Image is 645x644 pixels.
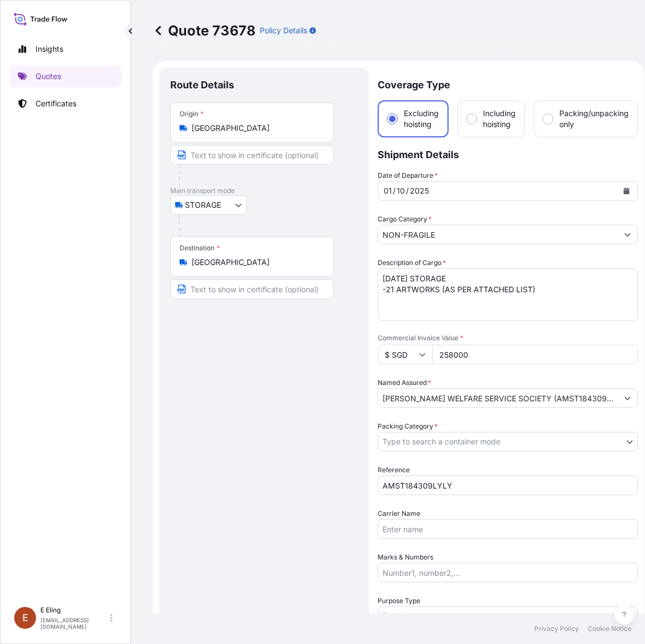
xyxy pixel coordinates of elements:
input: Full name [378,388,618,408]
div: year, [409,184,430,197]
button: Select transport [170,195,247,215]
div: Destination [180,244,220,252]
a: Quotes [9,65,122,87]
p: Coverage Type [378,68,638,100]
p: Quotes [35,71,61,82]
span: Including hoisting [483,108,516,130]
a: Privacy Policy [534,624,579,633]
button: Calendar [618,182,635,200]
label: Carrier Name [378,508,420,519]
span: Date of Departure [378,170,438,181]
span: E [22,612,28,623]
a: Certificates [9,93,122,115]
p: Quote 73678 [153,22,255,39]
span: Transit [383,611,407,622]
input: Packing/unpacking only [543,114,553,124]
textarea: [DATE] STORAGE -21 ARTWORKS (AS PER ATTACHED LIST) [378,268,638,321]
div: day, [383,184,393,197]
span: Packing/unpacking only [559,108,629,130]
input: Select a commodity type [378,225,618,244]
p: [EMAIL_ADDRESS][DOMAIN_NAME] [40,617,108,630]
div: month, [396,184,406,197]
label: Named Assured [378,377,431,388]
input: Enter name [378,519,638,539]
input: Text to appear on certificate [170,145,334,165]
input: Text to appear on certificate [170,279,334,299]
label: Reference [378,465,410,476]
input: Number1, number2,... [378,563,638,582]
span: Excluding hoisting [404,108,439,130]
input: Your internal reference [378,476,638,495]
p: Certificates [35,98,76,109]
span: Commercial Invoice Value [378,334,638,342]
p: Insights [35,44,63,55]
span: Type to search a container mode [383,436,500,447]
button: Transit [378,606,638,626]
p: Route Details [170,79,234,92]
div: / [406,184,409,197]
div: Origin [180,110,204,118]
span: Packing Category [378,421,438,432]
input: Type amount [432,345,638,364]
input: Origin [192,123,320,134]
label: Marks & Numbers [378,552,433,563]
input: Destination [192,257,320,268]
input: Including hoisting [467,114,476,124]
label: Cargo Category [378,214,432,225]
span: Purpose Type [378,595,420,606]
button: Show suggestions [618,225,637,244]
label: Description of Cargo [378,257,446,268]
button: Type to search a container mode [378,432,638,452]
span: STORAGE [185,200,221,210]
p: Main transport mode [170,186,358,195]
a: Cookie Notice [588,624,631,633]
p: Shipment Details [378,137,638,170]
p: Policy Details [260,25,307,36]
a: Insights [9,38,122,60]
input: Excluding hoisting [387,114,397,124]
button: Show suggestions [618,388,637,408]
p: E Eling [40,606,108,615]
div: / [393,184,396,197]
